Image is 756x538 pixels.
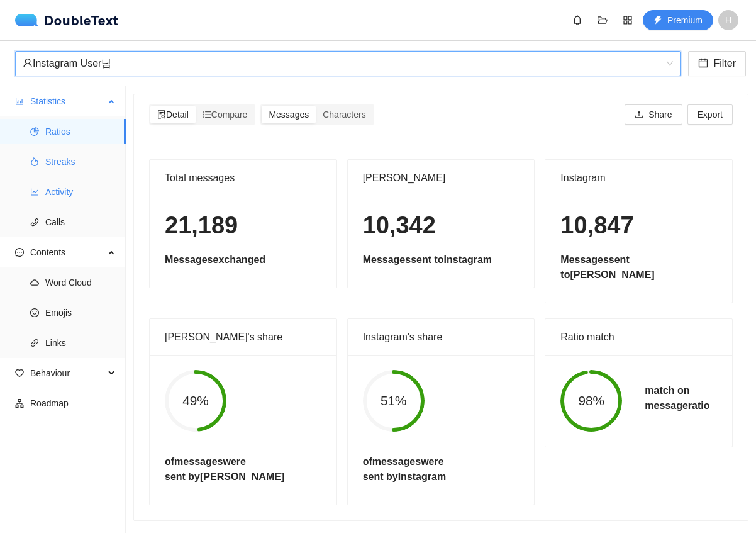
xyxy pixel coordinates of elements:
span: Export [698,108,723,121]
h5: Messages sent to [PERSON_NAME] [560,252,717,283]
span: message [15,248,24,257]
div: Total messages [165,160,321,196]
span: pie-chart [30,127,39,136]
h1: 21,189 [165,211,321,240]
div: [PERSON_NAME] [363,160,520,196]
span: H [725,10,731,30]
div: Instagram User님 [23,52,662,76]
div: [PERSON_NAME]'s share [165,319,321,355]
span: Behaviour [30,361,104,386]
span: Statistics [30,89,104,114]
span: bar-chart [15,97,24,106]
h5: match on message ratio [645,383,709,413]
span: Characters [323,109,365,120]
span: calendar [698,58,708,70]
span: folder-open [593,15,612,25]
h5: Messages exchanged [165,252,321,267]
div: Instagram's share [363,319,520,355]
button: bell [567,10,587,30]
span: 49% [165,395,226,408]
span: ordered-list [203,110,211,119]
span: heart [15,369,24,378]
span: fire [30,157,39,166]
button: folder-open [592,10,613,30]
span: Calls [45,210,116,235]
button: uploadShare [625,104,682,125]
span: apartment [15,399,24,408]
span: smile [30,308,39,317]
span: Filter [713,55,736,71]
button: appstore [618,10,638,30]
span: Detail [157,109,189,120]
span: cloud [30,278,39,287]
span: phone [30,218,39,227]
button: Export [687,104,733,125]
span: upload [635,110,643,120]
span: Roadmap [30,391,116,416]
h5: Messages sent to Instagram [363,252,520,267]
div: Instagram [560,160,717,196]
span: Contents [30,240,104,265]
span: Emojis [45,300,116,325]
span: Activity [45,179,116,205]
h1: 10,847 [560,211,717,240]
span: appstore [618,15,637,25]
img: logo [15,14,44,26]
span: Links [45,330,116,356]
span: Ratios [45,119,116,144]
span: Word Cloud [45,270,116,295]
span: Premium [667,13,703,27]
button: calendarFilter [688,51,746,76]
h1: 10,342 [363,211,520,240]
span: Compare [203,109,248,120]
span: thunderbolt [653,16,662,26]
div: DoubleText [15,14,119,26]
span: Messages [269,109,309,120]
span: line-chart [30,188,39,196]
h5: of messages were sent by Instagram [363,454,446,485]
h5: of messages were sent by [PERSON_NAME] [165,454,284,485]
span: user [23,58,33,68]
span: 51% [363,395,425,408]
div: Ratio match [560,319,717,355]
a: logoDoubleText [15,14,119,26]
span: Instagram User님 [23,52,673,76]
span: bell [568,15,587,25]
span: file-search [157,110,166,119]
button: thunderboltPremium [643,10,713,30]
span: 98% [560,395,622,408]
span: link [30,339,39,347]
span: Streaks [45,149,116,174]
span: Share [648,108,672,121]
